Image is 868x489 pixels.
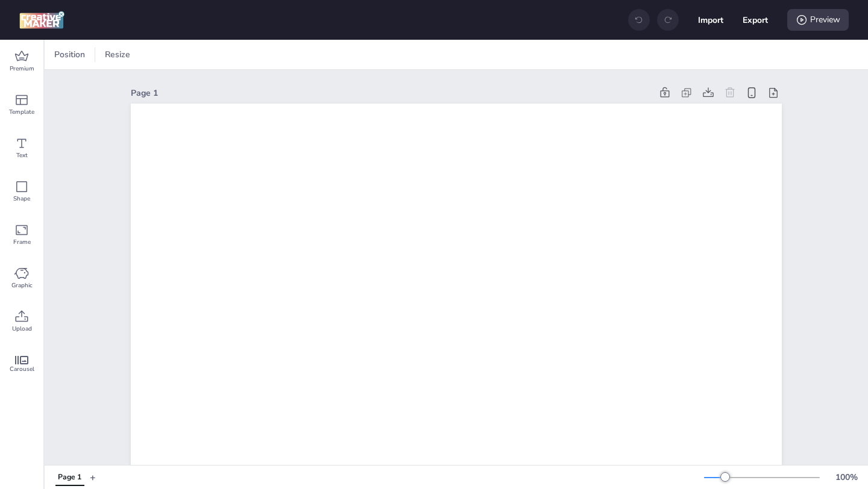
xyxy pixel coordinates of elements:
[49,467,90,488] div: Tabs
[102,48,133,61] span: Resize
[10,64,34,73] span: Premium
[787,9,849,31] div: Preview
[131,87,652,99] div: Page 1
[832,471,861,484] div: 100 %
[13,194,30,204] span: Shape
[58,472,81,483] div: Page 1
[19,11,64,29] img: logo Creative Maker
[16,151,28,160] span: Text
[11,281,33,290] span: Graphic
[12,324,32,334] span: Upload
[743,7,768,33] button: Export
[10,364,34,374] span: Carousel
[9,107,34,117] span: Template
[698,7,723,33] button: Import
[52,48,87,61] span: Position
[90,467,96,488] button: +
[13,237,31,247] span: Frame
